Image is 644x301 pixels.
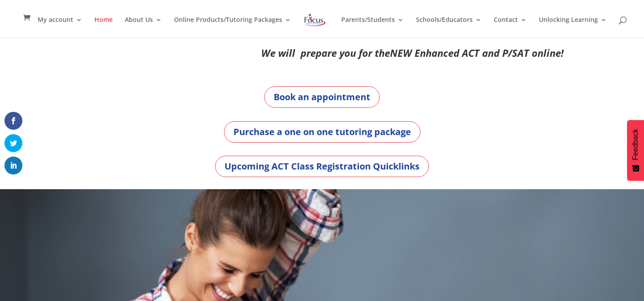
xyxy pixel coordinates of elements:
[215,156,429,177] a: Upcoming ACT Class Registration Quicklinks
[631,129,640,160] span: Feedback
[390,46,563,59] em: NEW Enhanced ACT and P/SAT online!
[174,17,291,38] a: Online Products/Tutoring Packages
[224,121,420,143] a: Purchase a one on one tutoring package
[416,17,482,38] a: Schools/Educators
[94,17,113,38] a: Home
[38,17,82,38] a: My account
[494,17,527,38] a: Contact
[261,46,390,59] em: We will prepare you for the
[627,120,644,181] button: Feedback - Show survey
[303,12,326,28] img: Focus on Learning
[264,86,380,108] a: Book an appointment
[125,17,162,38] a: About Us
[539,17,607,38] a: Unlocking Learning
[341,17,404,38] a: Parents/Students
